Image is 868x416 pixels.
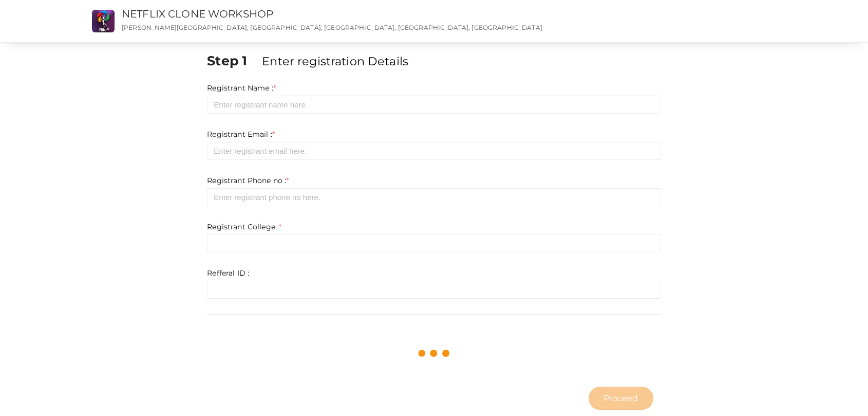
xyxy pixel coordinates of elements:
[207,83,276,93] label: Registrant Name :
[207,268,249,278] label: Refferal ID :
[207,96,661,114] input: Enter registrant name here.
[207,51,260,70] label: Step 1
[589,387,653,410] button: Proceed
[262,53,408,69] label: Enter registration Details
[207,222,281,232] label: Registrant College :
[122,8,273,20] a: NETFLIX CLONE WORKSHOP
[416,335,452,371] img: loading.svg
[207,129,275,139] label: Registrant Email :
[92,10,115,32] img: CQXHJZ2C_small.png
[207,188,661,206] input: Enter registrant phone no here.
[207,175,289,186] label: Registrant Phone no :
[122,23,556,32] p: [PERSON_NAME][GEOGRAPHIC_DATA], [GEOGRAPHIC_DATA], [GEOGRAPHIC_DATA], [GEOGRAPHIC_DATA], [GEOGRAP...
[207,142,661,160] input: Enter registrant email here.
[603,392,638,404] span: Proceed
